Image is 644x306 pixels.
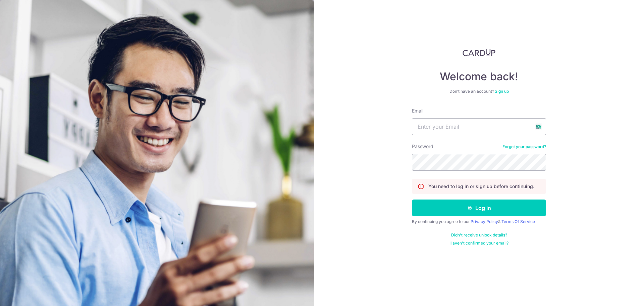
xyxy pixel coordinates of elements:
a: Privacy Policy [471,219,498,224]
label: Email [412,107,423,114]
label: Password [412,143,433,150]
a: Forgot your password? [502,144,546,149]
a: Haven't confirmed your email? [449,241,508,246]
button: Log in [412,200,546,216]
img: CardUp Logo [463,48,495,56]
div: Don’t have an account? [412,89,546,94]
a: Didn't receive unlock details? [451,232,507,238]
a: Sign up [495,89,509,94]
a: Terms Of Service [501,219,535,224]
div: By continuing you agree to our & [412,219,546,224]
p: You need to log in or sign up before continuing. [428,183,534,190]
h4: Welcome back! [412,70,546,83]
input: Enter your Email [412,118,546,135]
